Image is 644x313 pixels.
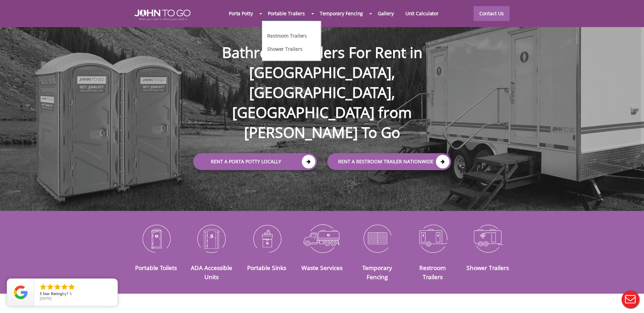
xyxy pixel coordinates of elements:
[301,264,343,272] a: Waste Services
[40,291,42,296] span: 5
[134,9,190,20] img: JOHN to go
[46,283,54,291] li: 
[410,221,455,256] img: Restroom-Trailers-icon_N.png
[193,153,317,170] a: Rent a Porta Potty Locally
[191,264,232,280] a: ADA Accessible Units
[465,221,511,256] img: Shower-Trailers-icon_N.png
[247,264,286,272] a: Portable Sinks
[262,6,311,21] a: Portable Trailers
[355,221,400,256] img: Temporary-Fencing-cion_N.png
[372,6,399,21] a: Gallery
[266,32,308,39] a: Restroom Trailers
[68,283,76,291] li: 
[327,153,451,170] a: rent a RESTROOM TRAILER Nationwide
[135,264,177,272] a: Portable Toilets
[67,291,72,296] span: T S
[14,286,27,299] img: Review Rating
[299,221,345,256] img: Waste-Services-icon_N.png
[223,6,259,21] a: Porta Potty
[362,264,392,280] a: Temporary Fencing
[474,6,510,21] a: Contact Us
[617,286,644,313] button: Live Chat
[189,221,234,256] img: ADA-Accessible-Units-icon_N.png
[314,6,369,21] a: Temporary Fencing
[266,45,303,52] a: Shower Trailers
[466,264,509,272] a: Shower Trailers
[39,283,47,291] li: 
[40,292,112,296] span: by
[419,264,446,280] a: Restroom Trailers
[244,221,289,256] img: Portable-Sinks-icon_N.png
[186,21,458,143] h1: Bathroom Trailers For Rent in [GEOGRAPHIC_DATA], [GEOGRAPHIC_DATA], [GEOGRAPHIC_DATA] from [PERSO...
[134,221,179,256] img: Portable-Toilets-icon_N.png
[60,283,69,291] li: 
[43,291,62,296] span: Star Rating
[53,283,61,291] li: 
[400,6,445,21] a: Unit Calculator
[40,296,52,301] span: [DATE]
